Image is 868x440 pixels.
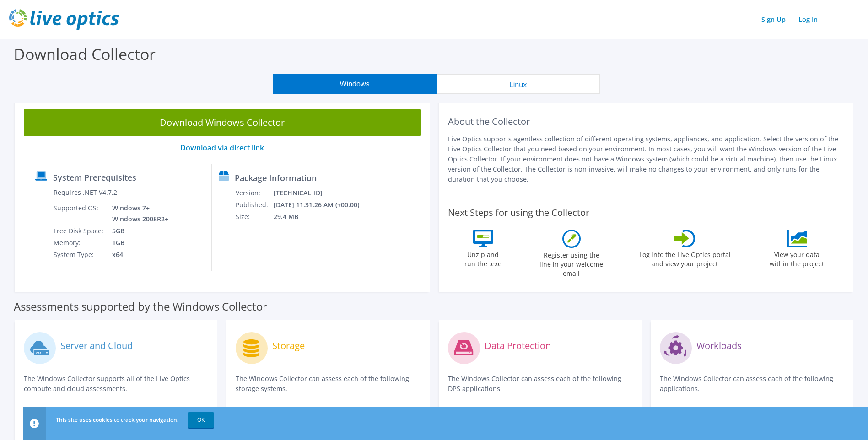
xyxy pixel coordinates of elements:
label: Assessments supported by the Windows Collector [14,302,267,311]
label: Server and Cloud [60,341,133,350]
label: Log into the Live Optics portal and view your project [639,247,731,268]
td: [TECHNICAL_ID] [273,187,372,199]
td: Version: [235,187,273,199]
p: The Windows Collector can assess each of the following applications. [660,374,844,394]
label: Unzip and run the .exe [462,247,504,268]
td: x64 [105,249,170,261]
label: Requires .NET V4.7.2+ [54,188,121,197]
a: Log In [794,13,822,26]
label: View your data within the project [764,247,830,268]
a: Sign Up [757,13,790,26]
label: Data Protection [485,341,551,350]
p: The Windows Collector supports all of the Live Optics compute and cloud assessments. [24,374,208,394]
label: Workloads [696,341,742,350]
p: Live Optics supports agentless collection of different operating systems, appliances, and applica... [448,134,845,184]
td: 29.4 MB [273,211,372,223]
td: 1GB [105,237,170,249]
span: This site uses cookies to track your navigation. [56,416,178,424]
label: Next Steps for using the Collector [448,207,589,218]
td: Free Disk Space: [53,225,105,237]
td: Size: [235,211,273,223]
td: Published: [235,199,273,211]
p: The Windows Collector can assess each of the following storage systems. [236,374,420,394]
label: Storage [272,341,305,350]
a: Download Windows Collector [24,109,421,136]
button: Windows [273,74,437,94]
a: OK [188,412,214,428]
td: [DATE] 11:31:26 AM (+00:00) [273,199,372,211]
td: Windows 7+ Windows 2008R2+ [105,202,170,225]
label: System Prerequisites [53,173,136,182]
td: 5GB [105,225,170,237]
button: Linux [437,74,600,94]
p: The Windows Collector can assess each of the following DPS applications. [448,374,632,394]
a: Download via direct link [180,143,264,153]
td: System Type: [53,249,105,261]
td: Memory: [53,237,105,249]
label: Package Information [235,173,317,182]
td: Supported OS: [53,202,105,225]
img: live_optics_svg.svg [9,9,119,30]
h2: About the Collector [448,116,845,127]
label: Download Collector [14,43,156,64]
label: Register using the line in your welcome email [537,248,606,278]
